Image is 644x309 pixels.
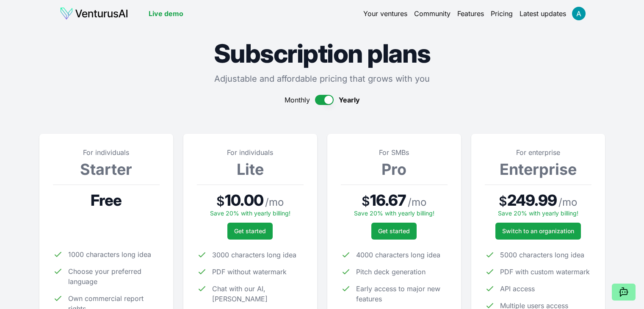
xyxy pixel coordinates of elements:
span: PDF without watermark [212,267,287,277]
span: 1000 characters long idea [68,249,151,259]
button: Get started [227,223,273,240]
span: Save 20% with yearly billing! [498,210,578,217]
p: For individuals [197,147,304,157]
p: For enterprise [485,147,591,157]
a: Features [457,8,484,19]
span: PDF with custom watermark [500,267,590,277]
span: Get started [378,227,410,235]
span: 5000 characters long idea [500,250,584,260]
h3: Lite [197,161,304,178]
span: API access [500,284,535,294]
span: 16.67 [370,192,406,209]
p: Adjustable and affordable pricing that grows with you [39,73,605,85]
span: Pitch deck generation [356,267,426,277]
span: Save 20% with yearly billing! [354,210,434,217]
span: / mo [408,196,426,209]
span: $ [216,193,225,209]
span: Choose your preferred language [68,266,160,287]
a: Latest updates [520,8,566,19]
span: Monthly [285,95,310,105]
a: Your ventures [363,8,407,19]
a: Live demo [149,8,183,19]
span: 3000 characters long idea [212,250,296,260]
span: 249.99 [507,192,557,209]
h3: Pro [341,161,448,178]
span: Early access to major new features [356,284,448,304]
h3: Enterprise [485,161,591,178]
img: ACg8ocKIOCLz_StytB41k41qLfzLeXytUHsWGJElLCnpjQ0fz9qdFA=s96-c [572,7,586,20]
p: For individuals [53,147,160,157]
img: logo [60,7,128,20]
h1: Subscription plans [39,41,605,66]
span: 4000 characters long idea [356,250,440,260]
h3: Starter [53,161,160,178]
span: Yearly [339,95,360,105]
a: Switch to an organization [495,223,581,240]
span: Free [91,192,122,209]
a: Pricing [491,8,513,19]
button: Get started [371,223,417,240]
a: Community [414,8,451,19]
span: / mo [558,196,577,209]
p: For SMBs [341,147,448,157]
span: Chat with our AI, [PERSON_NAME] [212,284,304,304]
span: 10.00 [225,192,263,209]
span: / mo [265,196,284,209]
span: Save 20% with yearly billing! [210,210,290,217]
span: Get started [234,227,266,235]
span: $ [499,193,507,209]
span: $ [362,193,370,209]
